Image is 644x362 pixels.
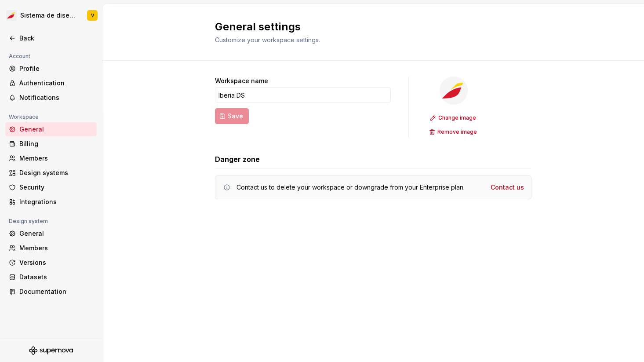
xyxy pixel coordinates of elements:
button: Sistema de diseño IberiaV [2,6,100,25]
div: Sistema de diseño Iberia [20,11,76,20]
span: Customize your workspace settings. [215,36,320,44]
div: Datasets [19,273,93,282]
span: Change image [438,114,476,121]
div: Profile [19,64,93,73]
a: Documentation [5,285,97,299]
div: Contact us to delete your workspace or downgrade from your Enterprise plan. [236,183,465,192]
div: Documentation [19,287,93,296]
div: Versions [19,258,93,267]
div: Design systems [19,168,93,177]
a: Back [5,31,97,45]
h2: General settings [215,20,521,34]
a: General [5,122,97,136]
div: Back [19,34,93,43]
a: Design systems [5,166,97,180]
div: General [19,229,93,238]
a: Contact us [491,183,524,192]
div: Account [5,51,34,62]
div: Notifications [19,93,93,102]
a: Billing [5,137,97,151]
a: Datasets [5,270,97,284]
a: Authentication [5,76,97,90]
h3: Danger zone [215,154,260,165]
a: Notifications [5,91,97,105]
div: Members [19,244,93,252]
a: Members [5,241,97,255]
a: General [5,227,97,241]
a: Profile [5,62,97,76]
a: Integrations [5,195,97,209]
button: Remove image [426,126,481,138]
div: Integrations [19,197,93,206]
a: Security [5,180,97,194]
div: Billing [19,139,93,148]
div: Members [19,154,93,163]
svg: Supernova Logo [29,346,73,355]
div: Security [19,183,93,192]
img: 55604660-494d-44a9-beb2-692398e9940a.png [6,10,17,21]
button: Change image [427,112,480,124]
label: Workspace name [215,77,268,85]
div: V [91,12,94,19]
img: 55604660-494d-44a9-beb2-692398e9940a.png [440,77,468,105]
div: General [19,125,93,134]
a: Versions [5,256,97,270]
div: Workspace [5,112,42,122]
div: Design system [5,216,51,227]
span: Remove image [437,128,477,135]
div: Authentication [19,79,93,88]
a: Members [5,151,97,165]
